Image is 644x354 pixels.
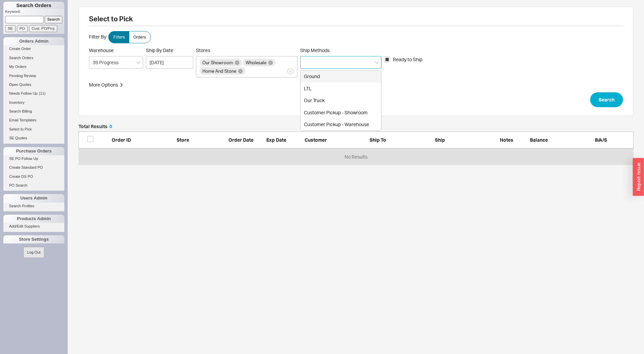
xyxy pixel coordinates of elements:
input: Select... [89,56,143,69]
div: Store Settings [3,235,64,243]
input: Search [45,16,63,23]
span: Filter By [89,34,106,40]
a: SE Quotes [3,135,64,142]
span: Filters [113,34,125,40]
span: Wholesale [246,60,266,65]
a: Inventory [3,99,64,106]
div: Our Truck [301,94,381,107]
a: SE PO Follow Up [3,155,64,162]
span: Pending Review [9,74,36,78]
h2: Select to Pick [89,16,623,26]
span: Ship By Date [146,47,193,53]
a: My Orders [3,63,64,70]
span: Home And Stone [202,69,236,73]
a: Pending Review [3,72,64,79]
div: Users Admin [3,194,64,202]
input: Ship Methods [304,58,309,66]
div: Purchase Orders [3,147,64,155]
a: Search Profiles [3,203,64,210]
a: Select to Pick [3,126,64,133]
span: Exp Date [266,137,286,143]
span: Needs Follow Up [9,91,38,95]
span: Order Date [228,137,253,143]
div: grid [79,148,634,165]
h1: Search Orders [3,2,64,9]
div: LTL [301,82,381,95]
span: Order ID [112,137,131,143]
a: Search Orders [3,54,64,62]
button: Log Out [23,247,44,258]
a: Create Standard PO [3,164,64,171]
a: Open Quotes [3,81,64,88]
a: Email Templates [3,117,64,124]
input: Cust. PO/Proj [29,25,57,32]
span: B/A/S [595,137,607,143]
span: Store [177,137,189,143]
span: Our Showroom [202,60,233,65]
span: Warehouse [89,47,114,53]
a: Needs Follow Up(11) [3,90,64,97]
span: Ship [435,137,445,143]
div: More Options [89,81,118,88]
h5: Total Results [79,124,112,129]
span: Customer [305,137,327,143]
span: Orders [133,34,146,40]
a: Search Billing [3,108,64,115]
button: More Options [89,81,124,88]
div: Products Admin [3,215,64,223]
div: Customer Pickup - Warehouse [301,118,381,131]
div: Customer Pickup - Showroom [301,107,381,119]
a: Create DS PO [3,173,64,180]
span: 0 [109,123,112,129]
div: Orders Admin [3,37,64,45]
a: PO Search [3,182,64,189]
span: Ready to Ship [393,56,422,63]
div: Ground [301,70,381,82]
span: Ship Methods [300,47,330,53]
span: Balance [530,137,548,143]
input: SE [5,25,16,32]
span: Notes [500,137,513,143]
span: Ship To [370,137,386,143]
input: Ready to Ship [384,56,390,63]
a: Add/Edit Suppliers [3,223,64,230]
div: No Results [79,148,634,165]
span: Search [599,96,615,104]
button: Search [590,92,623,107]
input: PO [17,25,28,32]
span: Stores [196,47,297,53]
svg: open menu [136,61,140,64]
a: Create Order [3,45,64,52]
p: Keyword: [5,9,64,16]
span: ( 11 ) [39,91,46,95]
